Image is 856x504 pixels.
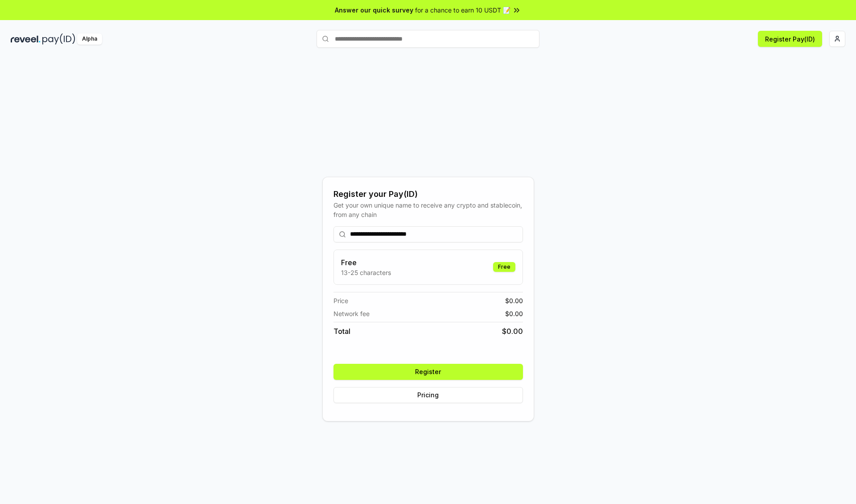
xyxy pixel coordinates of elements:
[11,33,41,45] img: reveel_dark
[333,387,523,403] button: Pricing
[341,268,391,277] p: 13-25 characters
[42,33,75,45] img: pay_id
[333,364,523,380] button: Register
[333,188,523,200] div: Register your Pay(ID)
[758,31,822,47] button: Register Pay(ID)
[333,296,348,305] span: Price
[502,326,523,337] span: $ 0.00
[333,326,350,337] span: Total
[505,309,523,318] span: $ 0.00
[333,309,370,318] span: Network fee
[493,262,515,272] div: Free
[77,33,102,45] div: Alpha
[341,257,391,268] h3: Free
[505,296,523,305] span: $ 0.00
[333,200,523,219] div: Get your own unique name to receive any crypto and stablecoin, from any chain
[335,5,413,15] span: Answer our quick survey
[415,5,510,15] span: for a chance to earn 10 USDT 📝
